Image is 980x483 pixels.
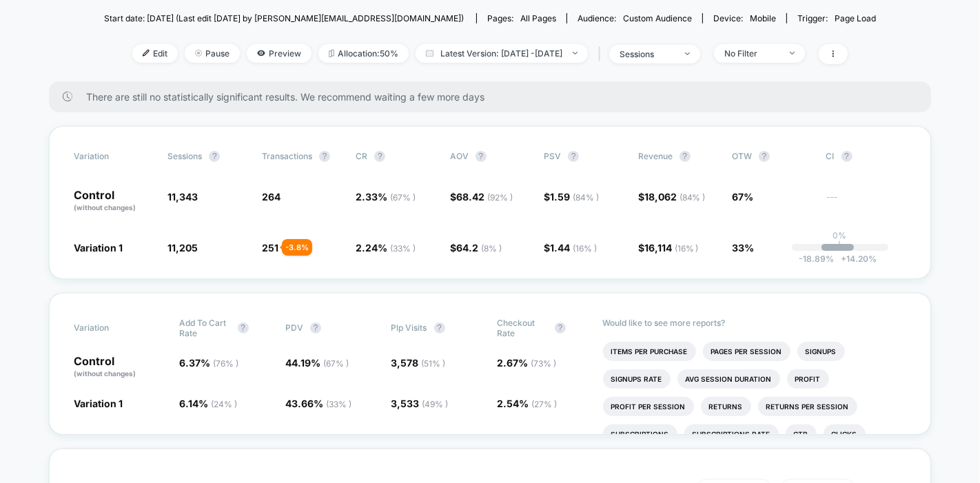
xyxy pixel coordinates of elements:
button: ? [476,151,487,162]
span: 1.44 [550,242,597,254]
button: ? [841,151,853,162]
li: Returns Per Session [758,397,857,416]
span: 1.59 [550,191,599,203]
span: ( 67 % ) [323,358,349,369]
div: No Filter [724,48,779,59]
span: There are still no statistically significant results. We recommend waiting a few more days [86,91,904,103]
span: 3,578 [391,357,446,369]
span: Pause [185,44,240,63]
li: Profit [787,369,829,389]
img: end [790,52,795,54]
span: Start date: [DATE] (Last edit [DATE] by [PERSON_NAME][EMAIL_ADDRESS][DOMAIN_NAME]) [104,13,464,23]
div: Pages: [487,13,556,23]
li: Subscriptions [603,424,677,444]
span: 6.14 % [180,398,238,409]
img: rebalance [329,50,334,57]
button: ? [374,151,385,162]
span: 16,114 [644,242,699,254]
span: PDV [285,322,303,333]
span: ( 49 % ) [422,399,449,409]
p: Would like to see more reports? [603,318,907,328]
span: all pages [520,13,556,23]
li: Clicks [824,424,866,444]
span: $ [450,242,502,254]
p: Control [74,356,166,379]
img: edit [143,50,150,56]
span: Variation 1 [74,398,123,409]
button: ? [759,151,770,162]
li: Subscriptions Rate [684,424,779,444]
button: ? [555,322,566,333]
span: 44.19 % [285,357,349,369]
button: ? [310,322,321,333]
span: $ [544,242,597,254]
li: Signups [797,342,845,361]
div: - 3.8 % [282,239,312,256]
span: Variation [74,318,150,338]
span: Custom Audience [623,13,692,23]
span: ( 24 % ) [212,399,238,409]
button: ? [209,151,220,162]
span: (without changes) [74,369,136,378]
span: 18,062 [644,191,706,203]
span: 2.67 % [497,357,556,369]
span: 264 [262,191,280,203]
span: Sessions [167,151,202,161]
img: calendar [426,50,433,56]
button: ? [434,322,445,333]
span: Device: [702,13,786,23]
span: $ [638,242,699,254]
div: Audience: [578,13,692,23]
span: Edit [132,44,178,63]
span: $ [544,191,599,203]
span: Add To Cart Rate [180,318,231,338]
button: ? [568,151,579,162]
span: 2.54 % [497,398,557,409]
span: 67% [732,191,753,203]
span: ( 67 % ) [390,192,416,203]
span: Latest Version: [DATE] - [DATE] [416,44,588,63]
span: 33% [732,242,754,254]
li: Ctr [786,424,817,444]
li: Profit Per Session [603,397,694,416]
span: ( 16 % ) [573,243,597,254]
span: CI [826,151,902,162]
span: + [841,254,846,264]
span: 11,343 [167,191,198,203]
span: 64.2 [456,242,502,254]
span: 2.33 % [356,191,416,203]
li: Returns [701,397,751,416]
li: Items Per Purchase [603,342,696,361]
span: ( 16 % ) [675,243,699,254]
span: OTW [732,151,808,162]
span: ( 84 % ) [573,192,599,203]
span: ( 33 % ) [326,399,351,409]
span: mobile [750,13,776,23]
span: 11,205 [167,242,198,254]
span: ( 8 % ) [481,243,502,254]
span: --- [826,193,906,213]
span: ( 84 % ) [680,192,706,203]
span: Checkout Rate [497,318,548,338]
img: end [573,52,578,54]
span: 3,533 [391,398,449,409]
span: Variation 1 [74,242,123,254]
img: end [195,50,202,56]
p: | [839,240,841,251]
li: Pages Per Session [703,342,790,361]
span: | [595,44,609,64]
span: ( 73 % ) [531,358,556,369]
span: 6.37 % [180,357,239,369]
span: 43.66 % [285,398,351,409]
p: 0% [833,230,847,240]
span: 251 [262,242,278,254]
button: ? [238,322,249,333]
span: 2.24 % [356,242,416,254]
li: Signups Rate [603,369,671,389]
span: Preview [247,44,312,63]
span: Variation [74,151,150,162]
span: CR [356,151,367,161]
span: Plp Visits [391,322,427,333]
button: ? [680,151,691,162]
span: (without changes) [74,203,136,212]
